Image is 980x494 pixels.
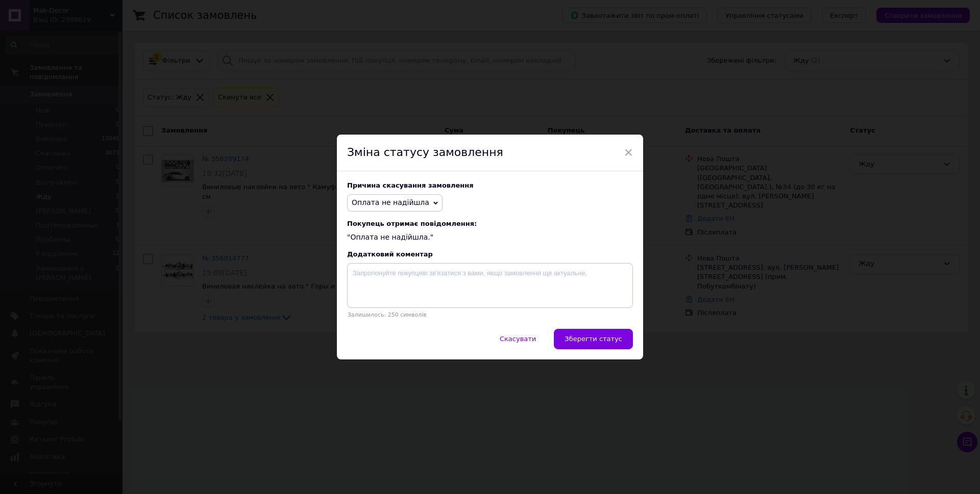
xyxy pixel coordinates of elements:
[347,311,633,318] p: Залишилось: 250 символів
[347,220,633,243] div: "Оплата не надійшла."
[347,181,633,189] div: Причина скасування замовлення
[489,329,547,349] button: Скасувати
[347,220,633,227] span: Покупець отримає повідомлення:
[554,329,633,349] button: Зберегти статус
[500,335,536,343] span: Скасувати
[352,198,429,206] span: Оплата не надійшла
[347,250,633,258] div: Додатковий коментар
[624,144,633,161] span: ×
[337,135,643,171] div: Зміна статусу замовлення
[565,335,622,343] span: Зберегти статус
